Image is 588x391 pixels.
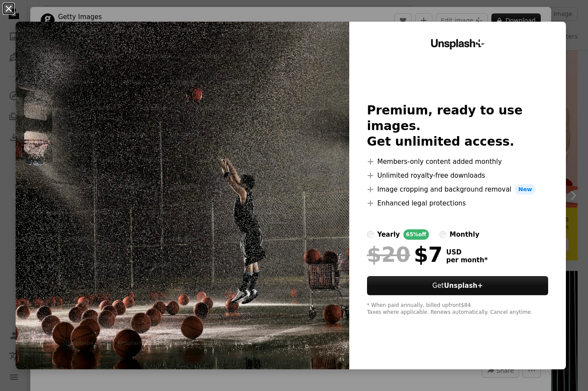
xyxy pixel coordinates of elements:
div: 65% off [403,229,429,240]
span: USD [446,248,488,256]
li: Image cropping and background removal [367,184,549,195]
button: GetUnsplash+ [367,276,549,295]
span: New [515,184,536,195]
strong: Unsplash+ [444,282,483,290]
input: yearly65%off [367,231,374,238]
span: $20 [367,243,410,266]
li: Enhanced legal protections [367,198,549,209]
li: Members-only content added monthly [367,156,549,167]
div: monthly [450,229,480,240]
li: Unlimited royalty-free downloads [367,170,549,181]
div: yearly [377,229,400,240]
div: $7 [367,243,443,266]
input: monthly [439,231,446,238]
span: per month * [446,256,488,264]
h2: Premium, ready to use images. Get unlimited access. [367,103,549,150]
div: * When paid annually, billed upfront $84 Taxes where applicable. Renews automatically. Cancel any... [367,302,549,316]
